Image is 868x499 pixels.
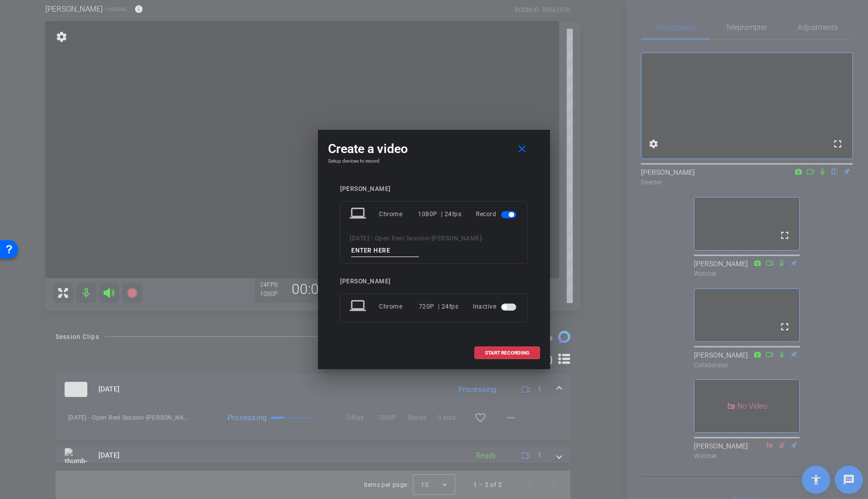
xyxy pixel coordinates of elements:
[379,297,419,316] div: Chrome
[429,235,431,242] span: -
[379,205,418,223] div: Chrome
[351,244,419,257] input: ENTER HERE
[340,185,528,193] div: [PERSON_NAME]
[418,205,461,223] div: 1080P | 24fps
[474,346,540,359] button: START RECORDING
[350,235,429,242] span: [DATE] - Open Reel Session
[419,297,459,316] div: 720P | 24fps
[473,297,518,316] div: Inactive
[328,158,540,164] h4: Setup devices to record
[431,235,482,242] span: [PERSON_NAME]
[340,278,528,285] div: [PERSON_NAME]
[481,235,484,242] span: -
[516,143,528,156] mat-icon: close
[350,205,368,223] mat-icon: laptop
[350,297,368,316] mat-icon: laptop
[485,351,529,356] span: START RECORDING
[328,140,540,158] div: Create a video
[476,205,518,223] div: Record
